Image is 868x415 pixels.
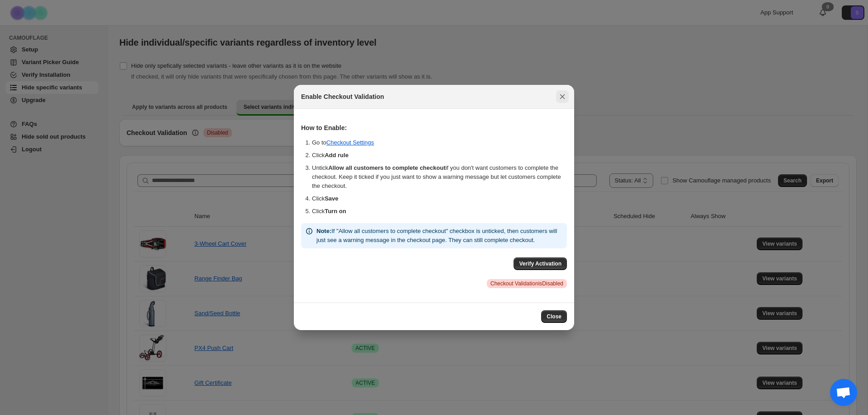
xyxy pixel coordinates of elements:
strong: Note: [316,228,331,234]
span: Checkout Validation is Disabled [491,280,563,287]
span: Close [547,313,561,320]
b: Add rule [325,152,349,159]
h3: How to Enable: [301,123,567,132]
li: Click [312,194,567,203]
b: Save [325,195,338,202]
b: Allow all customers to complete checkout [328,164,445,171]
div: Open chat [830,379,857,406]
p: If "Allow all customers to complete checkout" checkbox is unticked, then customers will just see ... [316,227,563,245]
span: Verify Activation [519,260,561,267]
li: Click [312,151,567,160]
button: Close [556,90,569,103]
li: Click [312,207,567,216]
li: Untick if you don't want customers to complete the checkout. Keep it ticked if you just want to s... [312,163,567,191]
li: Go to [312,138,567,147]
b: Turn on [325,208,346,214]
h2: Enable Checkout Validation [301,92,384,101]
a: Checkout Settings [326,139,374,146]
button: Close [541,310,567,323]
button: Verify Activation [514,257,567,270]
